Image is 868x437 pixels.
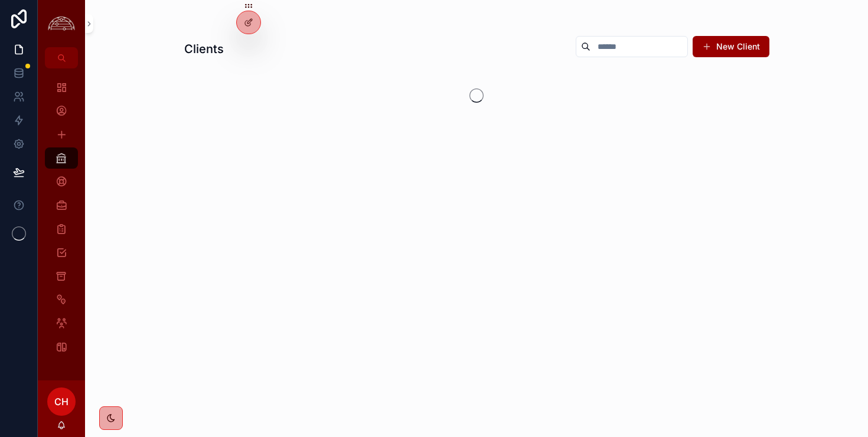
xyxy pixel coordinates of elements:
[38,68,85,373] div: scrollable content
[184,41,224,57] h1: Clients
[693,36,769,57] button: New Client
[54,395,68,409] span: CH
[45,15,78,33] img: App logo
